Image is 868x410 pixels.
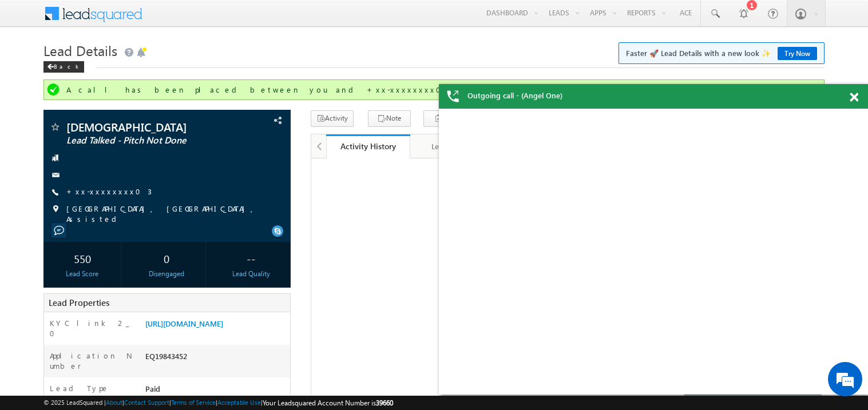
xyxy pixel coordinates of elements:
[419,140,484,153] div: Lead Details
[43,61,90,70] a: Back
[43,61,84,73] div: Back
[66,186,152,196] a: +xx-xxxxxxxx03
[43,397,393,408] span: © 2025 LeadSquared | | | | |
[142,383,290,399] div: Paid
[263,399,393,407] span: Your Leadsquared Account Number is
[410,134,494,158] a: Lead Details
[171,399,216,406] a: Terms of Service
[376,399,393,407] span: 39660
[66,204,267,224] span: [GEOGRAPHIC_DATA], [GEOGRAPHIC_DATA], Assisted
[217,399,261,406] a: Acceptable Use
[626,47,817,59] span: Faster 🚀 Lead Details with a new look ✨
[46,248,118,269] div: 550
[778,47,817,60] a: Try Now
[50,318,133,339] label: KYC link 2_0
[46,269,118,279] div: Lead Score
[130,269,203,279] div: Disengaged
[215,269,287,279] div: Lead Quality
[50,351,133,371] label: Application Number
[311,110,354,127] button: Activity
[106,399,122,406] a: About
[49,297,109,308] span: Lead Properties
[130,248,203,269] div: 0
[467,90,562,101] span: Outgoing call - (Angel One)
[124,399,169,406] a: Contact Support
[423,110,466,127] button: Task
[145,319,223,328] a: [URL][DOMAIN_NAME]
[142,351,290,367] div: EQ19843452
[50,383,109,393] label: Lead Type
[326,134,410,158] a: Activity History
[335,141,402,152] div: Activity History
[215,248,287,269] div: --
[66,135,220,146] span: Lead Talked - Pitch Not Done
[43,41,117,59] span: Lead Details
[66,121,220,133] span: [DEMOGRAPHIC_DATA]
[368,110,411,127] button: Note
[66,85,804,95] div: A call has been placed between you and +xx-xxxxxxxx03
